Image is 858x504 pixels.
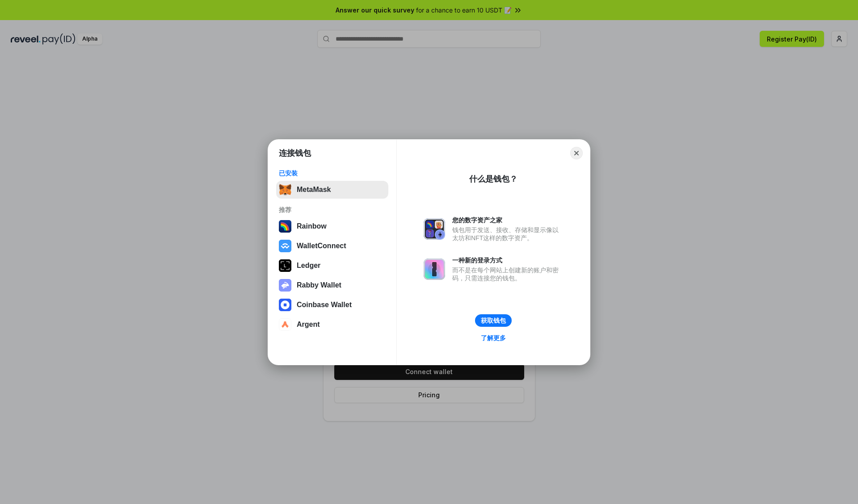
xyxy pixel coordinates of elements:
[297,262,320,270] div: Ledger
[276,257,388,275] button: Ledger
[452,256,563,264] div: 一种新的登录方式
[279,183,291,196] img: svg+xml,%3Csvg%20fill%3D%22none%22%20height%3D%2233%22%20viewBox%3D%220%200%2035%2033%22%20width%...
[570,147,583,159] button: Close
[276,217,388,235] button: Rainbow
[279,169,386,177] div: 已安装
[276,276,388,294] button: Rabby Wallet
[424,218,445,240] img: svg+xml,%3Csvg%20xmlns%3D%22http%3A%2F%2Fwww.w3.org%2F2000%2Fsvg%22%20fill%3D%22none%22%20viewBox...
[452,266,563,282] div: 而不是在每个网站上创建新的账户和密码，只需连接您的钱包。
[469,174,517,184] div: 什么是钱包？
[279,206,386,214] div: 推荐
[297,281,341,289] div: Rabby Wallet
[279,318,291,331] img: svg+xml,%3Csvg%20width%3D%2228%22%20height%3D%2228%22%20viewBox%3D%220%200%2028%2028%22%20fill%3D...
[297,301,352,309] div: Coinbase Wallet
[452,216,563,224] div: 您的数字资产之家
[276,181,388,199] button: MetaMask
[297,186,331,194] div: MetaMask
[452,226,563,242] div: 钱包用于发送、接收、存储和显示像以太坊和NFT这样的数字资产。
[424,258,445,280] img: svg+xml,%3Csvg%20xmlns%3D%22http%3A%2F%2Fwww.w3.org%2F2000%2Fsvg%22%20fill%3D%22none%22%20viewBox...
[279,259,291,272] img: svg+xml,%3Csvg%20xmlns%3D%22http%3A%2F%2Fwww.w3.org%2F2000%2Fsvg%22%20width%3D%2228%22%20height%3...
[297,321,320,329] div: Argent
[297,222,327,230] div: Rainbow
[276,296,388,314] button: Coinbase Wallet
[279,148,311,158] h1: 连接钱包
[279,220,291,233] img: svg+xml,%3Csvg%20width%3D%22120%22%20height%3D%22120%22%20viewBox%3D%220%200%20120%20120%22%20fil...
[297,242,346,250] div: WalletConnect
[475,314,512,327] button: 获取钱包
[276,237,388,255] button: WalletConnect
[276,316,388,333] button: Argent
[475,332,511,344] a: 了解更多
[481,334,506,342] div: 了解更多
[481,317,506,325] div: 获取钱包
[279,299,291,311] img: svg+xml,%3Csvg%20width%3D%2228%22%20height%3D%2228%22%20viewBox%3D%220%200%2028%2028%22%20fill%3D...
[279,279,291,292] img: svg+xml,%3Csvg%20xmlns%3D%22http%3A%2F%2Fwww.w3.org%2F2000%2Fsvg%22%20fill%3D%22none%22%20viewBox...
[279,240,291,252] img: svg+xml,%3Csvg%20width%3D%2228%22%20height%3D%2228%22%20viewBox%3D%220%200%2028%2028%22%20fill%3D...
